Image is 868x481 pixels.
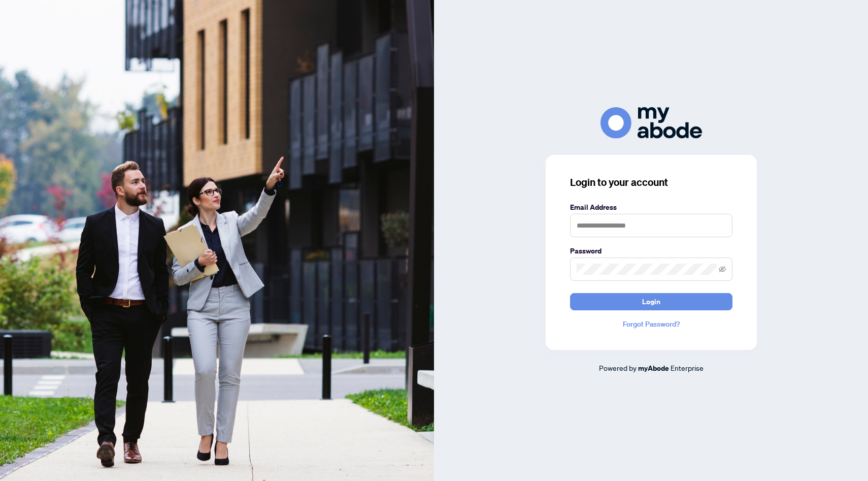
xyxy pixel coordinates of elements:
a: Forgot Password? [570,318,732,330]
a: myAbode [638,363,669,374]
label: Email Address [570,202,732,213]
button: Login [570,293,732,310]
span: Login [642,294,660,310]
span: Enterprise [671,363,704,372]
span: Powered by [599,363,637,372]
span: eye-invisible [719,266,726,273]
label: Password [570,245,732,256]
img: ma-logo [600,107,702,138]
h3: Login to your account [570,175,732,189]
